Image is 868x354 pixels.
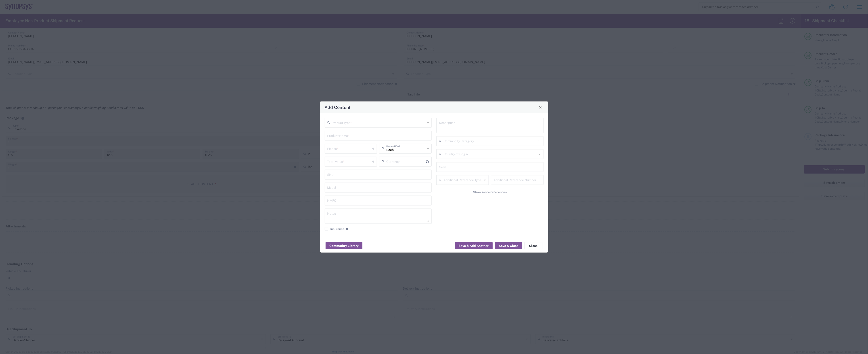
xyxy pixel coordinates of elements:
h4: Add Content [324,104,351,110]
label: Insurance [325,227,345,231]
button: Close [537,104,544,110]
span: Show more references [473,190,507,194]
button: Commodity Library [326,242,362,249]
button: Close [525,242,542,249]
button: Save & Close [495,242,522,249]
button: Save & Add Another [455,242,493,249]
